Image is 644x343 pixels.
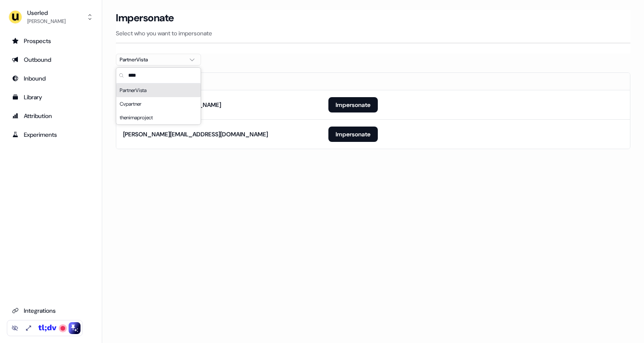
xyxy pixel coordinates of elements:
[27,9,66,17] div: Userled
[328,127,378,142] button: Impersonate
[12,130,90,139] div: Experiments
[27,17,66,26] div: [PERSON_NAME]
[7,53,95,66] a: Go to outbound experience
[116,12,174,24] h3: Impersonate
[12,37,90,45] div: Prospects
[7,128,95,141] a: Go to experiments
[116,73,322,90] th: Email
[7,72,95,85] a: Go to Inbound
[123,130,268,138] div: [PERSON_NAME][EMAIL_ADDRESS][DOMAIN_NAME]
[12,74,90,83] div: Inbound
[116,29,630,37] p: Select who you want to impersonate
[7,7,95,27] button: Userled[PERSON_NAME]
[12,112,90,120] div: Attribution
[116,54,201,66] button: PartnerVista
[12,93,90,101] div: Library
[7,109,95,123] a: Go to attribution
[12,306,90,315] div: Integrations
[116,84,201,124] div: Suggestions
[116,97,201,111] div: Cvpartner
[7,304,95,317] a: Go to integrations
[12,55,90,64] div: Outbound
[7,34,95,48] a: Go to prospects
[116,84,201,97] div: PartnerVista
[328,97,378,112] button: Impersonate
[120,55,184,64] div: PartnerVista
[116,111,201,124] div: thenimaproject
[7,90,95,104] a: Go to templates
